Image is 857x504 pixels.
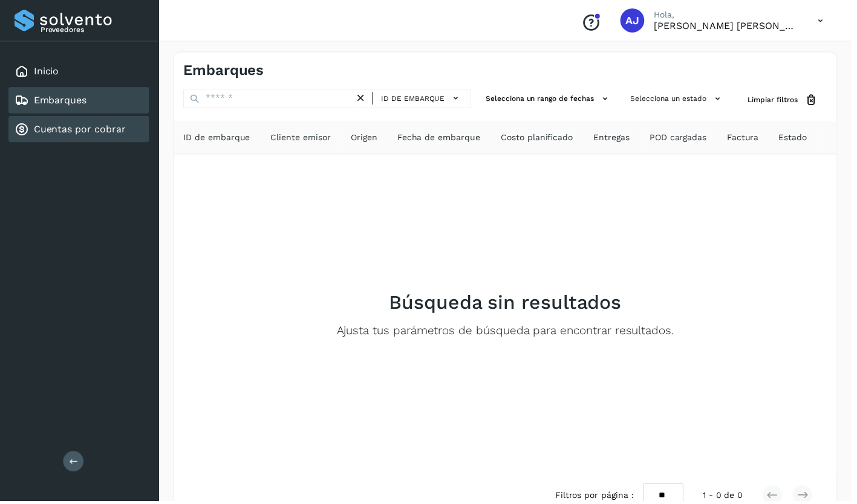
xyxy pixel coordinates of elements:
span: POD cargadas [654,132,711,144]
a: Embarques [34,95,87,106]
h4: Embarques [184,62,266,80]
h2: Búsqueda sin resultados [392,292,625,315]
p: Hola, [658,10,803,20]
div: Cuentas por cobrar [8,117,150,143]
p: Aldo Javier Gamino Ortiz [658,20,803,31]
button: Selecciona un rango de fechas [484,89,620,109]
a: Inicio [34,66,59,77]
button: Selecciona un estado [630,89,733,109]
span: Cliente emisor [272,132,333,144]
span: ID de embarque [184,132,252,144]
p: Ajusta tus parámetros de búsqueda para encontrar resultados. [339,326,678,340]
a: Cuentas por cobrar [34,124,126,135]
button: ID de embarque [380,90,469,108]
span: Costo planificado [504,132,576,144]
span: ID de embarque [383,94,448,105]
button: Limpiar filtros [743,89,832,112]
div: Inicio [8,59,150,85]
p: Proveedores [41,25,145,34]
span: Fecha de embarque [400,132,483,144]
span: Limpiar filtros [752,95,803,106]
span: Factura [731,132,763,144]
span: Origen [353,132,380,144]
span: Estado [783,132,812,144]
div: Embarques [8,88,150,114]
span: Entregas [597,132,633,144]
